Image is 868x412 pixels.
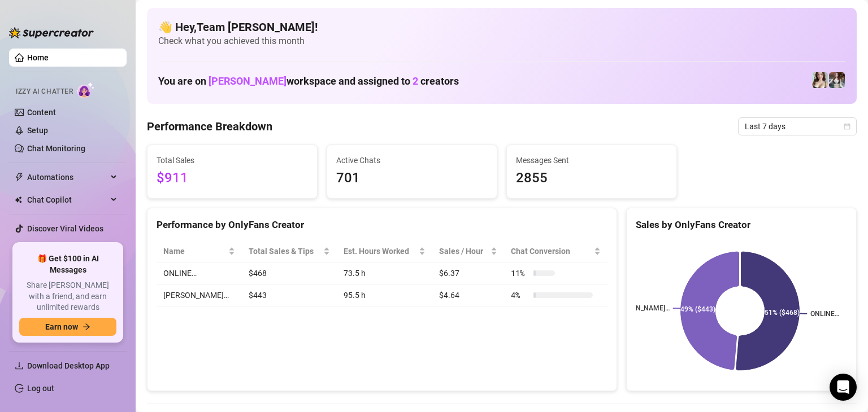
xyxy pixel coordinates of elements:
[439,245,489,257] span: Sales / Hour
[158,75,459,87] h1: You are on workspace and assigned to creators
[27,168,107,186] span: Automations
[613,304,670,312] text: [PERSON_NAME]…
[504,240,607,262] th: Chat Conversion
[157,284,242,306] td: [PERSON_NAME]…
[157,240,242,262] th: Name
[242,262,337,284] td: $468
[511,267,529,279] span: 11 %
[27,191,107,209] span: Chat Copilot
[19,253,116,275] span: 🎁 Get $100 in AI Messages
[413,75,418,87] span: 2
[844,123,850,130] span: calendar
[336,168,488,189] span: 701
[511,289,529,301] span: 4 %
[19,280,116,313] span: Share [PERSON_NAME] with a friend, and earn unlimited rewards
[16,86,73,97] span: Izzy AI Chatter
[27,108,56,117] a: Content
[77,82,95,98] img: AI Chatter
[45,322,78,331] span: Earn now
[336,154,488,166] span: Active Chats
[147,119,272,134] h4: Performance Breakdown
[27,361,110,370] span: Download Desktop App
[27,53,49,62] a: Home
[15,196,22,204] img: Chat Copilot
[811,310,840,318] text: ONLINE…
[157,168,308,189] span: $911
[249,245,321,257] span: Total Sales & Tips
[242,240,337,262] th: Total Sales & Tips
[15,173,24,182] span: thunderbolt
[829,72,845,88] img: Amy
[27,126,48,135] a: Setup
[337,284,432,306] td: 95.5 h
[511,245,592,257] span: Chat Conversion
[19,318,116,336] button: Earn nowarrow-right
[157,262,242,284] td: ONLINE…
[27,224,103,233] a: Discover Viral Videos
[516,154,667,166] span: Messages Sent
[157,217,607,233] div: Performance by OnlyFans Creator
[209,75,287,87] span: [PERSON_NAME]
[27,144,85,153] a: Chat Monitoring
[157,154,308,166] span: Total Sales
[432,240,505,262] th: Sales / Hour
[745,118,850,135] span: Last 7 days
[27,384,54,393] a: Log out
[158,19,845,35] h4: 👋 Hey, Team [PERSON_NAME] !
[344,245,416,257] div: Est. Hours Worked
[158,35,845,47] span: Check what you achieved this month
[337,262,432,284] td: 73.5 h
[83,323,90,331] span: arrow-right
[830,374,857,401] div: Open Intercom Messenger
[636,217,847,233] div: Sales by OnlyFans Creator
[432,284,505,306] td: $4.64
[163,245,226,257] span: Name
[516,168,667,189] span: 2855
[242,284,337,306] td: $443
[432,262,505,284] td: $6.37
[15,361,24,370] span: download
[9,27,94,38] img: logo-BBDzfeDw.svg
[812,72,828,88] img: ONLINE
